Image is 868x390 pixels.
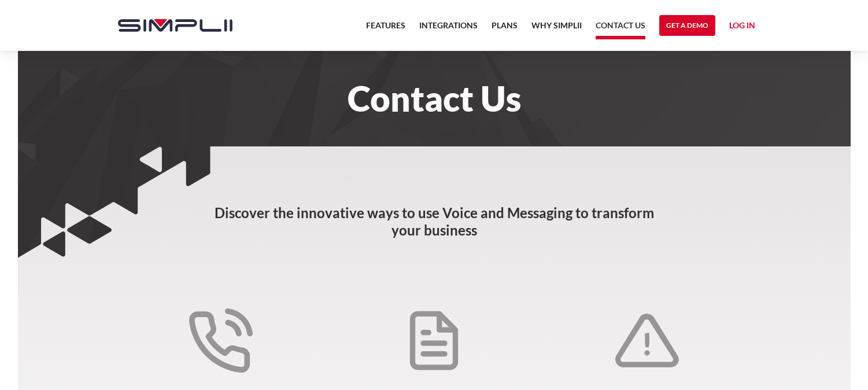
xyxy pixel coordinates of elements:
[106,86,762,111] h1: Contact Us
[419,19,478,39] a: Integrations
[659,15,715,36] a: Get a Demo
[366,19,405,39] a: Features
[215,204,654,238] strong: Discover the innovative ways to use Voice and Messaging to transform your business
[118,19,232,32] img: Simplii
[531,19,582,39] a: Why Simplii
[729,19,755,36] a: Log in
[596,19,645,39] a: Contact US
[492,19,518,39] a: Plans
